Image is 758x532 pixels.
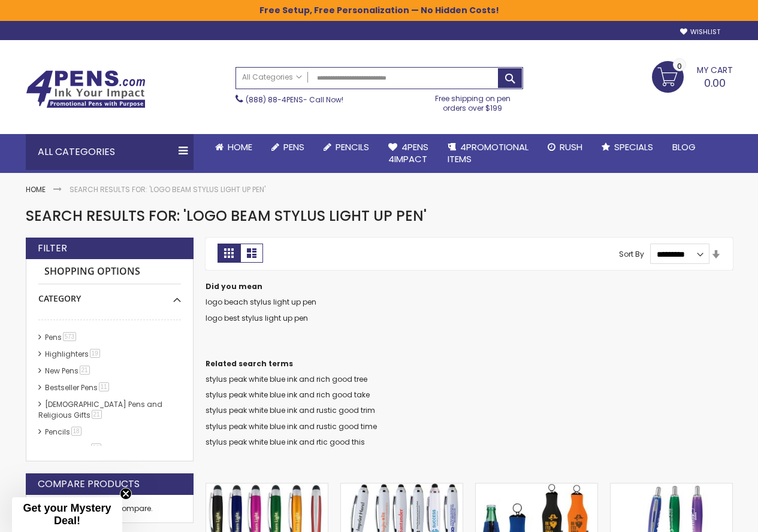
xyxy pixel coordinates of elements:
[206,297,316,307] a: logo beach stylus light up pen
[236,68,308,87] a: All Categories
[652,61,733,91] a: 0.00 0
[672,141,696,153] span: Blog
[538,134,592,160] a: Rush
[242,72,302,82] span: All Categories
[42,382,113,393] a: Bestseller Pens11
[120,488,132,500] button: Close teaser
[92,410,102,419] span: 21
[26,495,194,523] div: You have no items to compare.
[26,70,146,108] img: 4Pens Custom Pens and Promotional Products
[228,141,252,153] span: Home
[71,427,81,436] span: 18
[206,282,733,291] dt: Did you mean
[99,382,109,391] span: 11
[63,332,77,341] span: 573
[283,141,304,153] span: Pens
[262,134,314,160] a: Pens
[206,134,262,160] a: Home
[246,95,343,105] span: - Call Now!
[614,141,653,153] span: Specials
[677,60,682,72] span: 0
[388,141,428,165] span: 4Pens 4impact
[422,89,523,113] div: Free shipping on pen orders over $199
[206,483,328,493] a: Logo Beam Stylus LIght Up Pen
[560,141,582,153] span: Rush
[42,443,105,454] a: hp-featured11
[341,483,463,493] a: Kimberly Logo Stylus Pens - Special Offer
[206,390,370,400] a: stylus peak white blue ink and rich good take
[336,141,369,153] span: Pencils
[26,184,46,194] a: Home
[90,349,100,358] span: 19
[42,366,94,376] a: New Pens21
[448,141,529,165] span: 4PROMOTIONAL ITEMS
[438,134,538,173] a: 4PROMOTIONALITEMS
[206,313,308,323] a: logo best stylus light up pen
[70,184,265,194] strong: Search results for: 'Logo Beam Stylus LIght Up Pen'
[23,502,111,527] span: Get your Mystery Deal!
[42,427,86,437] a: Pencils18
[246,95,303,105] a: (888) 88-4PENS
[38,259,181,285] strong: Shopping Options
[206,359,733,369] dt: Related search terms
[91,443,101,452] span: 11
[26,206,427,226] span: Search results for: 'Logo Beam Stylus LIght Up Pen'
[704,75,726,90] span: 0.00
[592,134,663,160] a: Specials
[218,244,240,263] strong: Grid
[42,332,81,342] a: Pens573
[38,242,67,255] strong: Filter
[476,483,597,493] a: Promo Koozie® Neoprene Zip-Up Bottle Cooler
[206,374,367,384] a: stylus peak white blue ink and rich good tree
[619,249,644,259] label: Sort By
[680,28,720,37] a: Wishlist
[206,437,365,447] a: stylus peak white blue ink and rtic good this
[379,134,438,173] a: 4Pens4impact
[314,134,379,160] a: Pencils
[206,405,375,415] a: stylus peak white blue ink and rustic good trim
[206,421,377,431] a: stylus peak white blue ink and rustic good time
[42,349,104,359] a: Highlighters19
[611,483,732,493] a: Ion Translusent Logo Pens
[12,497,122,532] div: Get your Mystery Deal!Close teaser
[80,366,90,375] span: 21
[38,478,140,491] strong: Compare Products
[38,284,181,305] div: Category
[26,134,194,170] div: All Categories
[663,134,705,160] a: Blog
[38,399,162,420] a: [DEMOGRAPHIC_DATA] Pens and Religious Gifts21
